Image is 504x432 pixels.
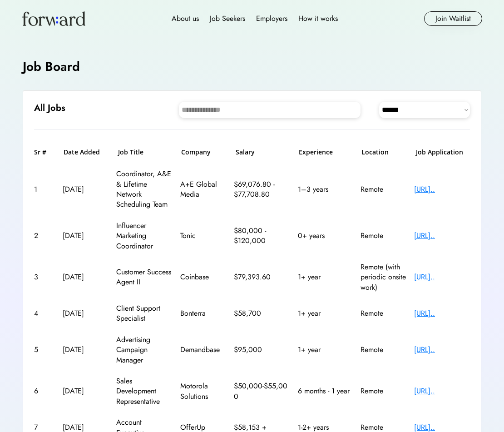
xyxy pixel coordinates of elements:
[298,231,352,241] div: 0+ years
[210,13,245,24] div: Job Seekers
[299,148,353,157] h6: Experience
[34,148,54,157] h6: Sr #
[361,308,406,318] div: Remote
[361,262,406,293] div: Remote (with periodic onsite work)
[361,231,406,241] div: Remote
[414,231,470,241] div: [URL]..
[63,184,108,194] div: [DATE]
[34,345,54,355] div: 5
[180,231,226,241] div: Tonic
[234,179,290,200] div: $69,076.80 - $77,708.80
[180,179,226,200] div: A+E Global Media
[63,272,108,282] div: [DATE]
[181,148,227,157] h6: Company
[234,272,290,282] div: $79,393.60
[361,184,406,194] div: Remote
[361,386,406,396] div: Remote
[361,148,407,157] h6: Location
[234,308,290,318] div: $58,700
[298,308,352,318] div: 1+ year
[298,272,352,282] div: 1+ year
[256,13,287,24] div: Employers
[298,13,338,24] div: How it works
[180,308,226,318] div: Bonterra
[236,148,290,157] h6: Salary
[34,272,54,282] div: 3
[414,345,470,355] div: [URL]..
[22,11,85,26] img: Forward logo
[116,221,172,251] div: Influencer Marketing Coordinator
[180,381,226,402] div: Motorola Solutions
[234,226,290,246] div: $80,000 - $120,000
[116,267,172,288] div: Customer Success Agent II
[234,381,290,402] div: $50,000-$55,000
[63,386,108,396] div: [DATE]
[34,231,54,241] div: 2
[118,148,143,157] h6: Job Title
[361,345,406,355] div: Remote
[416,148,470,157] h6: Job Application
[298,184,352,194] div: 1–3 years
[116,303,172,324] div: Client Support Specialist
[116,169,172,210] div: Coordinator, A&E & Lifetime Network Scheduling Team
[172,13,199,24] div: About us
[234,345,290,355] div: $95,000
[63,345,108,355] div: [DATE]
[414,308,470,318] div: [URL]..
[63,308,108,318] div: [DATE]
[116,335,172,365] div: Advertising Campaign Manager
[64,148,109,157] h6: Date Added
[414,386,470,396] div: [URL]..
[63,231,108,241] div: [DATE]
[298,345,352,355] div: 1+ year
[180,345,226,355] div: Demandbase
[34,308,54,318] div: 4
[34,386,54,396] div: 6
[298,386,352,396] div: 6 months - 1 year
[23,58,80,75] h4: Job Board
[116,376,172,407] div: Sales Development Representative
[34,102,65,114] h6: All Jobs
[414,184,470,194] div: [URL]..
[414,272,470,282] div: [URL]..
[180,272,226,282] div: Coinbase
[424,11,482,26] button: Join Waitlist
[34,184,54,194] div: 1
